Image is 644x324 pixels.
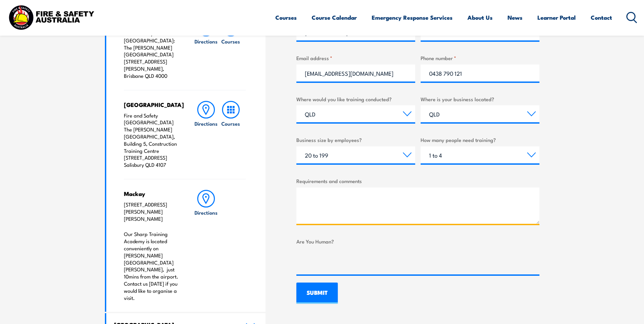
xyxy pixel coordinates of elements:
a: Emergency Response Services [372,8,453,26]
h6: Directions [195,120,218,127]
label: Requirements and comments [296,177,539,185]
label: Email address [296,54,415,62]
a: News [508,8,522,26]
a: Directions [194,190,218,301]
a: Directions [194,19,218,79]
h4: Mackay [124,190,181,197]
p: Fire and Safety [GEOGRAPHIC_DATA] The [PERSON_NAME][GEOGRAPHIC_DATA], Building 5, Construction Tr... [124,112,181,168]
a: Courses [219,101,243,168]
p: Our Sharp Training Academy is located conveniently on [PERSON_NAME][GEOGRAPHIC_DATA][PERSON_NAME]... [124,231,181,301]
label: Business size by employees? [296,136,415,144]
h6: Courses [221,120,240,127]
p: Fire & Safety [GEOGRAPHIC_DATA]: The [PERSON_NAME][GEOGRAPHIC_DATA] [STREET_ADDRESS][PERSON_NAME]... [124,30,181,79]
iframe: reCAPTCHA [296,248,400,274]
h6: Courses [221,38,240,45]
label: Are You Human? [296,237,539,245]
label: Phone number [421,54,539,62]
label: Where would you like training conducted? [296,95,415,103]
a: Course Calendar [312,8,357,26]
a: Courses [275,8,297,26]
a: Directions [194,101,218,168]
a: Learner Portal [537,8,576,26]
h6: Directions [195,209,218,216]
h6: Directions [195,38,218,45]
input: SUBMIT [296,283,338,304]
a: Courses [219,19,243,79]
p: [STREET_ADDRESS][PERSON_NAME][PERSON_NAME] [124,201,181,222]
label: How many people need training? [421,136,539,144]
a: About Us [467,8,493,26]
a: Contact [591,8,612,26]
label: Where is your business located? [421,95,539,103]
h4: [GEOGRAPHIC_DATA] [124,101,181,108]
